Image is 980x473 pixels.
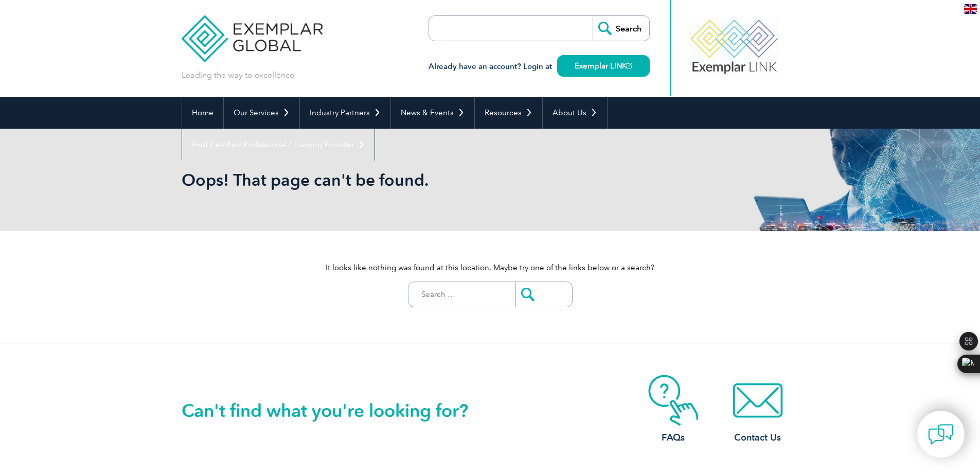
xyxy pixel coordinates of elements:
[300,97,390,129] a: Industry Partners
[632,375,715,426] img: contact-faq.webp
[224,97,299,129] a: Our Services
[632,375,715,444] a: FAQs
[928,422,954,447] img: contact-chat.png
[515,282,572,307] input: Submit
[557,55,650,77] a: Exemplar LINK
[182,69,294,81] p: Leading the way to excellence
[543,97,607,129] a: About Us
[717,375,799,444] a: Contact Us
[475,97,542,129] a: Resources
[182,129,375,161] a: Find Certified Professional / Training Provider
[182,262,799,273] p: It looks like nothing was found at this location. Maybe try one of the links below or a search?
[182,170,577,190] h1: Oops! That page can't be found.
[182,97,223,129] a: Home
[964,4,977,14] img: en
[717,375,799,426] img: contact-email.webp
[627,63,632,68] img: open_square.png
[632,431,715,444] h3: FAQs
[717,431,799,444] h3: Contact Us
[182,402,490,419] h2: Can't find what you're looking for?
[391,97,474,129] a: News & Events
[429,60,650,73] h3: Already have an account? Login at
[593,16,649,41] input: Search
